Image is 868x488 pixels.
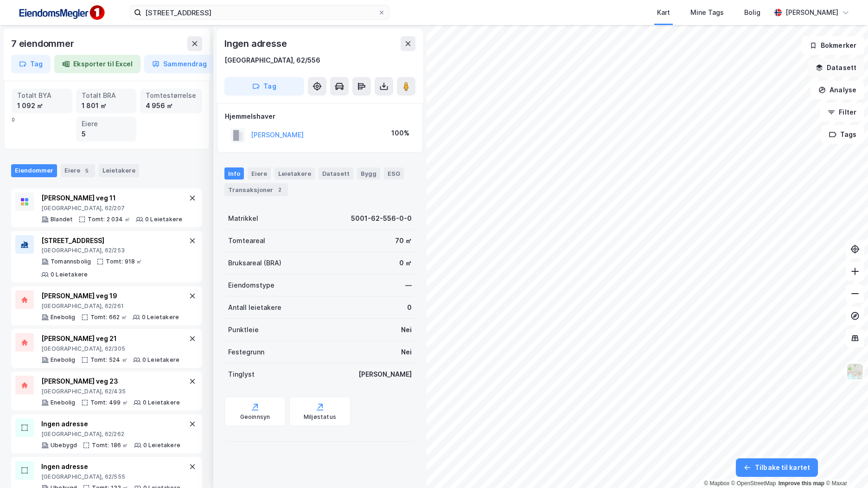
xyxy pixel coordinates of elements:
div: Eiere [61,164,95,177]
a: Mapbox [704,480,729,487]
div: Leietakere [99,164,139,177]
div: Tomt: 499 ㎡ [90,399,128,406]
div: Tomt: 186 ㎡ [92,442,128,449]
div: Bygg [357,167,380,180]
div: 1 801 ㎡ [82,101,131,111]
div: Mine Tags [690,7,724,18]
div: [STREET_ADDRESS] [41,235,187,246]
div: Tinglyst [228,369,255,380]
div: [GEOGRAPHIC_DATA], 62/305 [41,345,179,353]
div: Bruksareal (BRA) [228,257,281,269]
div: 0 Leietakere [143,399,180,406]
input: Søk på adresse, matrikkel, gårdeiere, leietakere eller personer [141,6,378,19]
div: Datasett [319,167,353,180]
div: Kontrollprogram for chat [822,443,868,488]
img: Z [846,363,864,380]
img: F4PB6Px+NJ5v8B7XTbfpPpyloAAAAASUVORK5CYII= [15,2,108,23]
div: Enebolig [51,399,76,406]
div: 70 ㎡ [395,235,412,246]
div: Tomtestørrelse [146,90,196,101]
div: Blandet [51,216,73,223]
div: 0 Leietakere [142,314,179,321]
div: Eiere [248,167,271,180]
div: 0 Leietakere [142,356,179,364]
div: 5 [82,166,91,175]
button: Tags [821,125,864,144]
div: 0 Leietakere [145,216,182,223]
div: Info [224,167,244,180]
div: Leietakere [274,167,315,180]
button: Sammendrag [144,55,215,73]
button: Tag [224,77,304,96]
div: Eiendomstype [228,280,274,291]
div: 0 ㎡ [399,257,412,269]
div: Antall leietakere [228,302,281,313]
div: Enebolig [51,356,76,364]
div: 5 [82,129,131,139]
div: Tomannsbolig [51,258,91,265]
div: [PERSON_NAME] veg 23 [41,376,180,387]
div: Nei [401,324,412,335]
div: Enebolig [51,314,76,321]
a: OpenStreetMap [731,480,776,487]
div: 7 eiendommer [11,36,76,51]
div: 0 [12,89,202,141]
div: [PERSON_NAME] [785,7,838,18]
div: Hjemmelshaver [225,111,415,122]
div: [GEOGRAPHIC_DATA], 62/556 [224,55,320,66]
div: Totalt BYA [17,90,67,101]
div: Tomt: 918 ㎡ [106,258,142,265]
div: Kart [657,7,670,18]
div: Geoinnsyn [240,413,270,421]
button: Bokmerker [802,36,864,55]
div: Tomteareal [228,235,265,246]
div: [GEOGRAPHIC_DATA], 62/262 [41,430,180,438]
div: Tomt: 662 ㎡ [90,314,127,321]
div: Ingen adresse [41,418,180,430]
div: Tomt: 2 034 ㎡ [88,216,130,223]
div: Ingen adresse [224,36,288,51]
button: Analyse [811,81,864,99]
a: Improve this map [779,480,824,487]
button: Tilbake til kartet [736,458,818,477]
div: Bolig [744,7,760,18]
div: 0 Leietakere [51,271,88,278]
div: Ubebygd [51,442,77,449]
button: Datasett [808,58,864,77]
div: 4 956 ㎡ [146,101,196,111]
iframe: Chat Widget [822,443,868,488]
div: [GEOGRAPHIC_DATA], 62/555 [41,473,180,481]
div: [GEOGRAPHIC_DATA], 62/435 [41,388,180,395]
div: Eiendommer [11,164,57,177]
div: 0 [407,302,412,313]
div: Nei [401,347,412,358]
div: [PERSON_NAME] veg 21 [41,333,179,344]
div: Matrikkel [228,213,258,224]
div: [PERSON_NAME] veg 19 [41,290,179,302]
button: Eksporter til Excel [54,55,140,73]
div: 2 [275,185,284,194]
div: Miljøstatus [304,413,336,421]
div: [GEOGRAPHIC_DATA], 62/261 [41,302,179,310]
div: [GEOGRAPHIC_DATA], 62/253 [41,247,187,254]
div: [GEOGRAPHIC_DATA], 62/207 [41,205,182,212]
div: 0 Leietakere [143,442,180,449]
div: ESG [384,167,404,180]
div: [PERSON_NAME] [358,369,412,380]
div: Tomt: 524 ㎡ [90,356,128,364]
div: Eiere [82,119,131,129]
button: Filter [820,103,864,122]
div: Ingen adresse [41,461,180,472]
div: Punktleie [228,324,259,335]
div: Transaksjoner [224,183,288,196]
button: Tag [11,55,51,73]
div: 5001-62-556-0-0 [351,213,412,224]
div: 100% [391,128,409,139]
div: 1 092 ㎡ [17,101,67,111]
div: [PERSON_NAME] veg 11 [41,193,182,204]
div: Totalt BRA [82,90,131,101]
div: — [405,280,412,291]
div: Festegrunn [228,347,264,358]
